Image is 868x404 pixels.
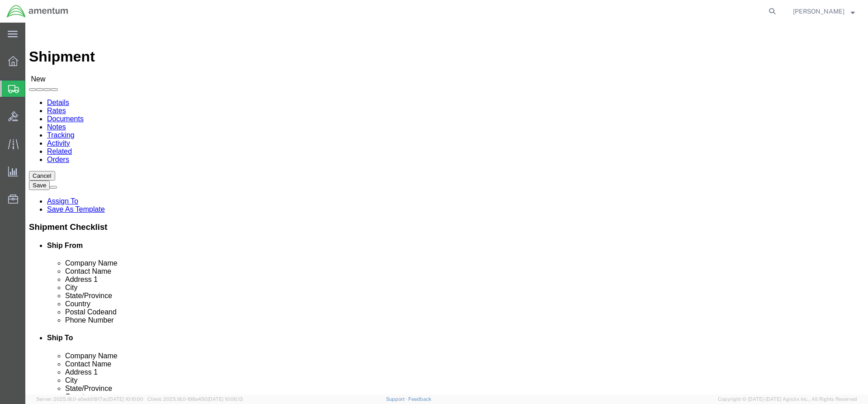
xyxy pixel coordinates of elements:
[793,6,844,16] span: Timothy Lindsey
[386,396,409,402] a: Support
[6,5,69,18] img: logo
[408,396,431,402] a: Feedback
[793,6,855,17] button: [PERSON_NAME]
[108,396,143,402] span: [DATE] 10:10:00
[36,396,143,402] span: Server: 2025.18.0-a0edd1917ac
[208,396,243,402] span: [DATE] 10:06:13
[147,396,243,402] span: Client: 2025.18.0-198a450
[718,395,857,403] span: Copyright © [DATE]-[DATE] Agistix Inc., All Rights Reserved
[25,23,868,394] iframe: FS Legacy Container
